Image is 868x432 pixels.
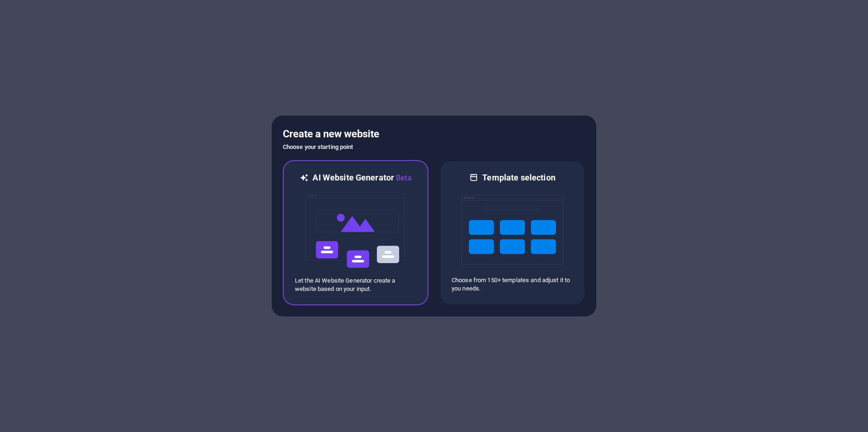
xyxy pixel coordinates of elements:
[440,160,585,305] div: Template selectionChoose from 150+ templates and adjust it to you needs.
[295,277,416,293] p: Let the AI Website Generator create a website based on your input.
[283,142,585,153] h6: Choose your starting point
[482,172,555,183] h6: Template selection
[283,160,428,305] div: AI Website GeneratorBetaaiLet the AI Website Generator create a website based on your input.
[305,184,407,277] img: ai
[394,174,412,182] span: Beta
[283,127,585,142] h5: Create a new website
[452,276,573,293] p: Choose from 150+ templates and adjust it to you needs.
[313,172,411,184] h6: AI Website Generator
